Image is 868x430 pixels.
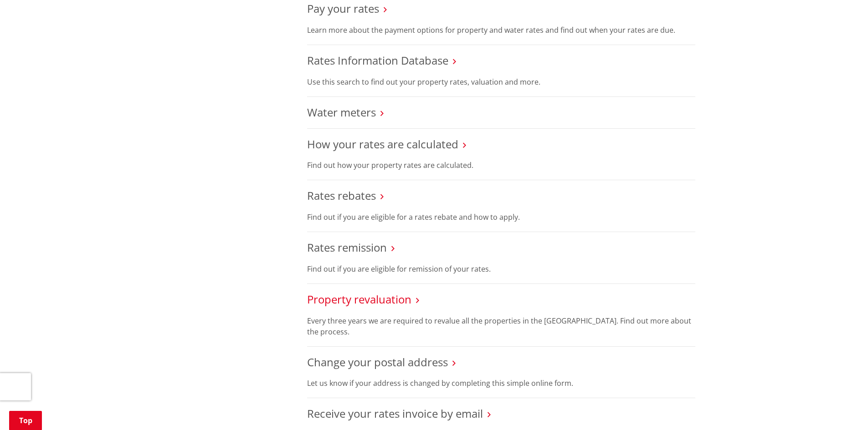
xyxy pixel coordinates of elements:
a: Property revaluation [307,292,411,307]
p: Let us know if your address is changed by completing this simple online form. [307,378,695,389]
a: Receive your rates invoice by email [307,406,483,421]
a: Pay your rates [307,1,379,16]
a: Water meters [307,105,376,120]
p: Find out how your property rates are calculated. [307,160,695,171]
a: How your rates are calculated [307,137,458,152]
p: Find out if you are eligible for a rates rebate and how to apply. [307,212,695,223]
p: Learn more about the payment options for property and water rates and find out when your rates ar... [307,25,695,35]
p: Every three years we are required to revalue all the properties in the [GEOGRAPHIC_DATA]. Find ou... [307,315,695,337]
a: Rates Information Database [307,53,448,68]
a: Rates remission [307,240,387,255]
p: Find out if you are eligible for remission of your rates. [307,263,695,274]
p: Use this search to find out your property rates, valuation and more. [307,76,695,87]
iframe: Messenger Launcher [826,392,859,425]
a: Top [9,411,42,430]
a: Rates rebates [307,188,376,203]
a: Change your postal address [307,354,448,369]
